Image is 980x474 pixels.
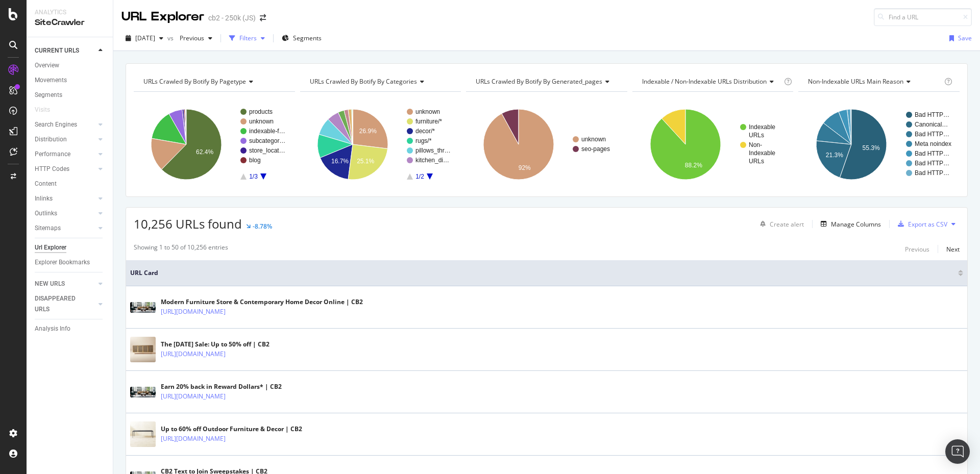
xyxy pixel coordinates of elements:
[915,121,948,128] text: Canonical…
[946,245,960,254] div: Next
[632,100,794,189] svg: A chart.
[130,302,156,313] img: main image
[35,242,106,253] a: Url Explorer
[35,8,105,17] div: Analytics
[121,8,204,26] div: URL Explorer
[915,169,949,177] text: Bad HTTP…
[415,118,442,125] text: furniture/*
[749,158,764,165] text: URLs
[161,340,270,349] div: The [DATE] Sale: Up to 50% off | CB2
[946,243,960,255] button: Next
[310,77,417,86] span: URLs Crawled By Botify By categories
[35,119,77,130] div: Search Engines
[415,108,440,115] text: unknown
[640,73,782,90] h4: Indexable / Non-Indexable URLs Distribution
[35,60,106,71] a: Overview
[35,323,70,334] div: Analysis Info
[357,158,374,165] text: 25.1%
[196,148,213,156] text: 62.4%
[143,77,246,86] span: URLs Crawled By Botify By pagetype
[300,100,460,189] div: A chart.
[415,147,451,154] text: pillows_thr…
[35,179,57,189] div: Content
[359,128,376,135] text: 26.9%
[134,243,228,255] div: Showing 1 to 50 of 10,256 entries
[35,223,95,234] a: Sitemaps
[806,73,942,90] h4: Non-Indexable URLs Main Reason
[35,164,95,174] a: HTTP Codes
[915,140,951,147] text: Meta noindex
[749,123,775,131] text: Indexable
[915,111,949,118] text: Bad HTTP…
[915,131,949,138] text: Bad HTTP…
[874,8,972,26] input: Find a URL
[293,34,322,42] span: Segments
[894,216,947,232] button: Export as CSV
[176,34,204,42] span: Previous
[817,218,881,230] button: Manage Columns
[826,152,843,159] text: 21.3%
[176,30,216,46] button: Previous
[945,30,972,46] button: Save
[35,75,106,86] a: Movements
[130,421,156,447] img: main image
[415,173,424,180] text: 1/2
[35,164,69,174] div: HTTP Codes
[208,13,256,23] div: cb2 - 250k (JS)
[474,73,618,90] h4: URLs Crawled By Botify By generated_pages
[225,30,269,46] button: Filters
[141,73,286,90] h4: URLs Crawled By Botify By pagetype
[808,77,903,86] span: Non-Indexable URLs Main Reason
[35,242,66,253] div: Url Explorer
[308,73,452,90] h4: URLs Crawled By Botify By categories
[35,60,59,71] div: Overview
[35,105,60,115] a: Visits
[35,149,70,160] div: Performance
[161,297,363,307] div: Modern Furniture Store & Contemporary Home Decor Online | CB2
[905,245,929,254] div: Previous
[331,158,349,165] text: 16.7%
[908,220,947,229] div: Export as CSV
[35,208,57,219] div: Outlinks
[239,34,257,42] div: Filters
[519,164,531,171] text: 92%
[756,216,804,232] button: Create alert
[35,208,95,219] a: Outlinks
[35,134,67,145] div: Distribution
[249,128,285,135] text: indexable-f…
[415,137,432,144] text: rugs/*
[915,150,949,157] text: Bad HTTP…
[35,105,50,115] div: Visits
[35,90,106,101] a: Segments
[35,179,106,189] a: Content
[831,220,881,229] div: Manage Columns
[642,77,767,86] span: Indexable / Non-Indexable URLs distribution
[167,34,176,42] span: vs
[915,160,949,167] text: Bad HTTP…
[770,220,804,229] div: Create alert
[249,108,273,115] text: products
[278,30,326,46] button: Segments
[135,34,155,42] span: 2025 Aug. 21st
[466,100,626,189] svg: A chart.
[249,118,274,125] text: unknown
[798,100,960,189] svg: A chart.
[249,157,261,164] text: blog
[249,173,258,180] text: 1/3
[35,45,95,56] a: CURRENT URLS
[35,119,95,130] a: Search Engines
[249,137,285,144] text: subcategor…
[749,132,764,139] text: URLs
[35,257,106,268] a: Explorer Bookmarks
[685,162,702,169] text: 88.2%
[749,149,775,157] text: Indexable
[415,157,449,164] text: kitchen_di…
[35,45,79,56] div: CURRENT URLS
[415,128,435,135] text: decor/*
[905,243,929,255] button: Previous
[134,100,293,189] svg: A chart.
[161,391,226,402] a: [URL][DOMAIN_NAME]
